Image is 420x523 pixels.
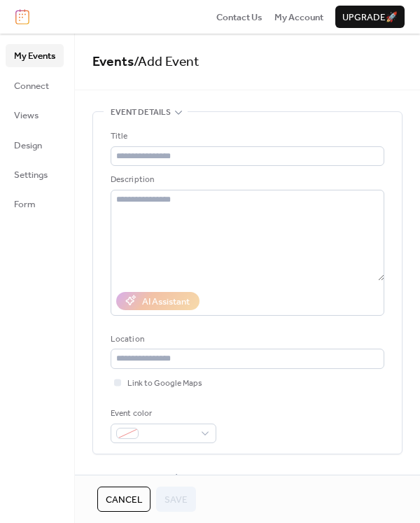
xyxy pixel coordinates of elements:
[14,139,42,153] span: Design
[97,487,150,512] button: Cancel
[216,10,262,24] a: Contact Us
[134,49,199,75] span: / Add Event
[6,134,64,156] a: Design
[111,333,381,347] div: Location
[127,377,202,391] span: Link to Google Maps
[6,44,64,67] a: My Events
[6,193,64,215] a: Form
[15,9,29,25] img: logo
[274,10,323,24] a: My Account
[216,11,262,25] span: Contact Us
[14,168,48,182] span: Settings
[111,130,381,144] div: Title
[14,197,36,211] span: Form
[111,471,170,485] span: Date and time
[106,493,142,507] span: Cancel
[111,407,213,421] div: Event color
[6,104,64,126] a: Views
[274,11,323,25] span: My Account
[6,74,64,97] a: Connect
[111,173,381,187] div: Description
[111,106,171,120] span: Event details
[342,11,398,25] span: Upgrade 🚀
[14,79,49,93] span: Connect
[92,49,134,75] a: Events
[14,109,38,123] span: Views
[14,49,55,63] span: My Events
[335,6,405,28] button: Upgrade🚀
[6,163,64,186] a: Settings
